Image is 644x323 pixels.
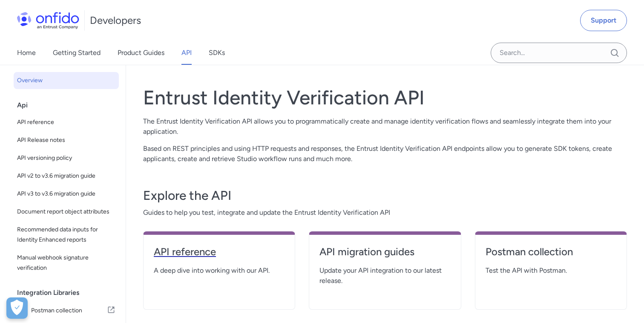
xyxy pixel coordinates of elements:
h1: Developers [90,14,141,27]
img: Onfido Logo [17,12,79,29]
span: API v3 to v3.6 migration guide [17,189,115,199]
p: The Entrust Identity Verification API allows you to programmatically create and manage identity v... [143,116,627,137]
span: API versioning policy [17,153,115,163]
h1: Entrust Identity Verification API [143,86,627,110]
a: API versioning policy [14,150,119,167]
a: Getting Started [53,41,101,65]
div: Api [17,97,122,114]
a: Overview [14,72,119,89]
a: API [181,41,192,65]
a: Document report object attributes [14,203,119,220]
button: Open Preferences [6,297,28,319]
a: SDKs [209,41,225,65]
h4: API reference [154,245,285,259]
a: API migration guides [319,245,450,265]
a: API v3 to v3.6 migration guide [14,185,119,202]
p: Based on REST principles and using HTTP requests and responses, the Entrust Identity Verification... [143,144,627,164]
span: API reference [17,117,115,127]
span: Manual webhook signature verification [17,253,115,273]
span: Test the API with Postman. [486,265,616,276]
span: A deep dive into working with our API. [154,265,285,276]
span: Postman collection [31,305,107,317]
span: Document report object attributes [17,207,115,217]
a: API reference [154,245,285,265]
a: API v2 to v3.6 migration guide [14,167,119,185]
span: Update your API integration to our latest release. [319,265,450,286]
h4: Postman collection [486,245,616,259]
div: Cookie Preferences [6,297,28,319]
input: Onfido search input field [491,43,627,63]
a: Product Guides [118,41,164,65]
span: Guides to help you test, integrate and update the Entrust Identity Verification API [143,208,627,218]
a: API reference [14,114,119,131]
a: Manual webhook signature verification [14,249,119,277]
h3: Explore the API [143,187,627,204]
span: API Release notes [17,135,115,145]
a: Recommended data inputs for Identity Enhanced reports [14,221,119,248]
a: Home [17,41,36,65]
span: API v2 to v3.6 migration guide [17,171,115,181]
div: Integration Libraries [17,284,122,301]
span: Overview [17,75,115,86]
a: Postman collection [486,245,616,265]
a: Support [580,10,627,31]
span: Recommended data inputs for Identity Enhanced reports [17,225,115,245]
h4: API migration guides [319,245,450,259]
a: API Release notes [14,132,119,149]
a: IconPostman collectionPostman collection [14,301,119,320]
